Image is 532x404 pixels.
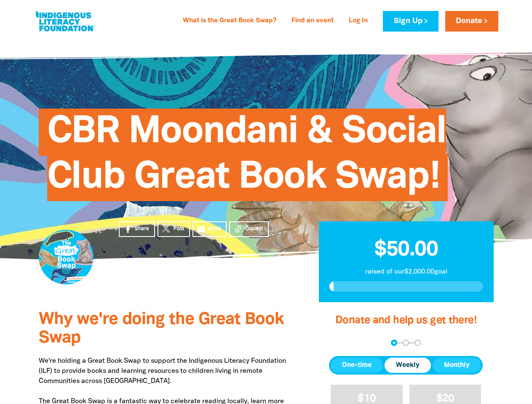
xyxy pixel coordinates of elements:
[383,11,438,32] a: Sign Up
[119,221,155,237] a: Share
[433,358,481,373] button: Monthly
[229,221,269,237] button: Copied!
[192,221,227,237] a: emailEmail
[403,340,409,346] button: Navigate to step 2 of 3 to enter your details
[286,14,339,28] a: Find an event
[208,225,221,233] span: Email
[445,11,498,32] a: Donate
[335,316,477,325] span: Donate and help us get there!
[39,312,284,346] span: Why we're doing the Great Book Swap
[47,115,446,201] span: CBR Moondani & Social Club Great Book Swap!
[358,394,376,404] span: $10
[197,225,206,234] i: email
[344,14,373,28] a: Log In
[331,358,383,373] button: One-time
[444,360,470,370] span: Monthly
[158,221,190,237] a: Post
[329,356,483,375] div: Donation frequency
[391,340,397,346] button: Navigate to step 1 of 3 to enter your donation amount
[135,225,149,233] span: Share
[414,340,421,346] button: Navigate to step 3 of 3 to enter your payment details
[374,240,438,260] span: $50.00
[436,394,454,404] span: $20
[178,14,281,28] a: What is the Great Book Swap?
[396,360,420,370] span: Weekly
[174,225,184,233] span: Post
[385,358,431,373] button: Weekly
[329,267,483,277] p: raised of our $2,000.00 goal
[245,225,263,233] span: Copied!
[342,360,372,370] span: One-time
